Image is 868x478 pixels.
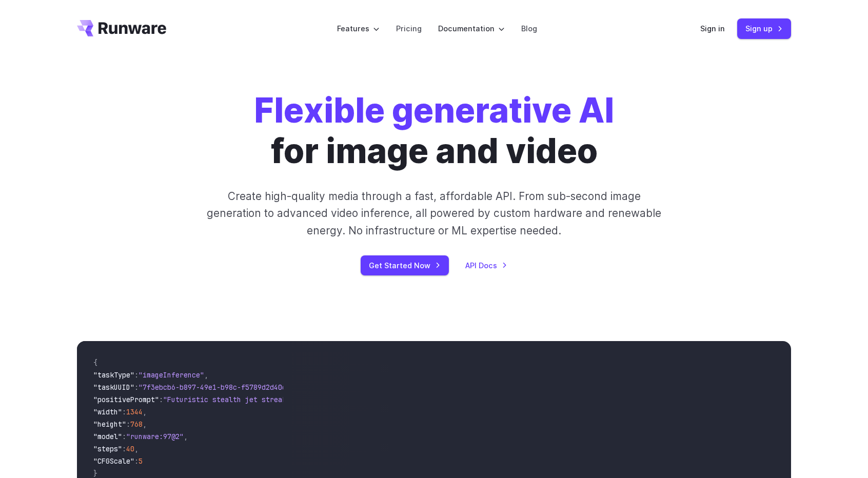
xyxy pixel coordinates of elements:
span: "runware:97@2" [126,432,184,441]
span: : [134,370,139,380]
span: "steps" [93,444,122,453]
span: , [204,370,208,380]
span: : [159,395,163,404]
span: 40 [126,444,134,453]
span: "model" [93,432,122,441]
p: Create high-quality media through a fast, affordable API. From sub-second image generation to adv... [206,188,663,239]
a: Go to / [77,20,166,36]
span: : [126,420,130,429]
span: "width" [93,407,122,416]
span: , [143,407,147,416]
span: : [134,383,139,392]
span: "CFGScale" [93,456,134,466]
a: Pricing [396,23,422,34]
span: : [122,407,126,416]
a: Sign in [700,23,725,34]
a: API Docs [465,260,507,271]
span: 1344 [126,407,143,416]
span: } [93,469,97,478]
span: "taskUUID" [93,383,134,392]
strong: Flexible generative AI [254,90,614,131]
span: 5 [139,456,143,466]
label: Features [337,23,380,34]
span: : [122,444,126,453]
span: "height" [93,420,126,429]
span: "taskType" [93,370,134,380]
span: : [122,432,126,441]
label: Documentation [438,23,505,34]
span: , [134,444,139,453]
span: : [134,456,139,466]
span: { [93,358,97,367]
span: , [143,420,147,429]
span: , [184,432,188,441]
a: Get Started Now [361,255,449,275]
span: 768 [130,420,143,429]
a: Sign up [737,18,791,38]
span: "7f3ebcb6-b897-49e1-b98c-f5789d2d40d7" [139,383,294,392]
span: "Futuristic stealth jet streaking through a neon-lit cityscape with glowing purple exhaust" [163,395,537,404]
span: "imageInference" [139,370,204,380]
a: Blog [521,23,537,34]
span: "positivePrompt" [93,395,159,404]
h1: for image and video [254,90,614,171]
